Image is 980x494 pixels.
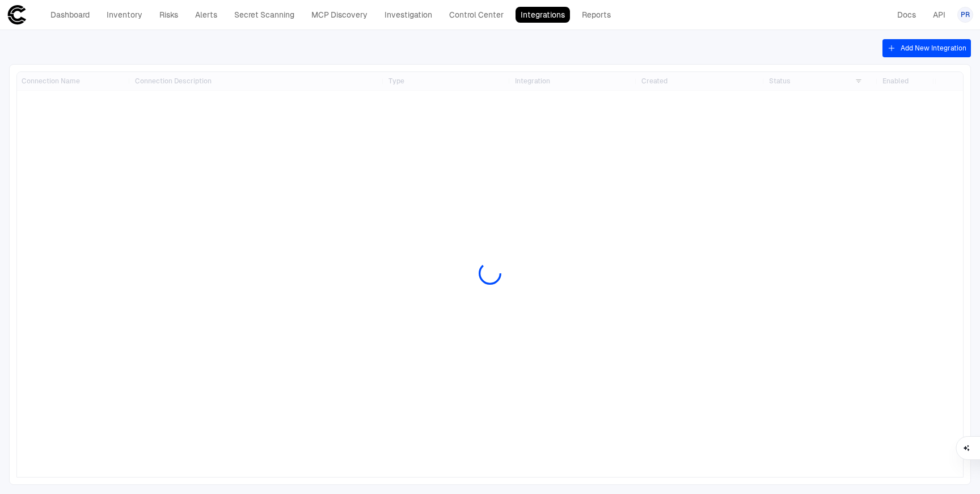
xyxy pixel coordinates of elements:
[154,7,183,23] a: Risks
[379,7,437,23] a: Investigation
[892,7,921,23] a: Docs
[444,7,509,23] a: Control Center
[957,7,973,23] button: PR
[577,7,616,23] a: Reports
[190,7,222,23] a: Alerts
[928,7,951,23] a: API
[102,7,147,23] a: Inventory
[882,39,971,57] button: Add New Integration
[306,7,373,23] a: MCP Discovery
[229,7,299,23] a: Secret Scanning
[961,10,970,19] span: PR
[45,7,95,23] a: Dashboard
[516,7,570,23] a: Integrations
